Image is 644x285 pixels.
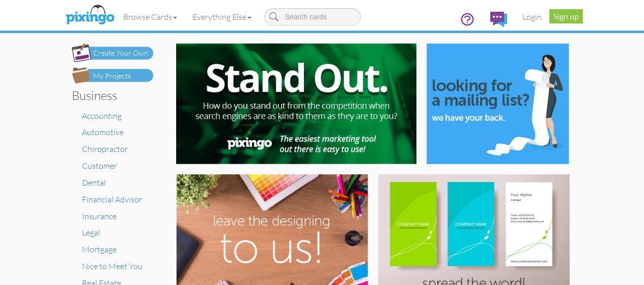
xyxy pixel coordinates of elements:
a: Mortgage [82,244,117,254]
a: Dental [82,177,106,188]
img: pixingo logo [63,3,117,28]
a: Automotive [82,127,124,137]
a: Legal [82,227,100,238]
a: Login [515,4,549,30]
a: Sign up [549,9,583,23]
div: My Projects [93,71,131,82]
a: Insurance [82,211,117,221]
a: Chiropractor [82,144,128,154]
img: biz_mailinglist.jpg [427,43,569,164]
img: my-projects-button.png [72,67,153,84]
a: Browse Cards [116,4,185,30]
a: Everything Else [185,4,259,30]
a: Financial Advisor [82,194,142,204]
div: Create Your Own [93,48,148,59]
img: biz_standout.jpg [176,43,417,164]
a: Accounting [82,111,122,121]
a: Nice to Meet You [82,261,143,271]
a: Customer [82,161,117,171]
input: Search cards [264,8,361,25]
h3: business [72,89,146,102]
img: comments.svg [490,12,507,27]
img: create-own-button.png [72,43,153,62]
